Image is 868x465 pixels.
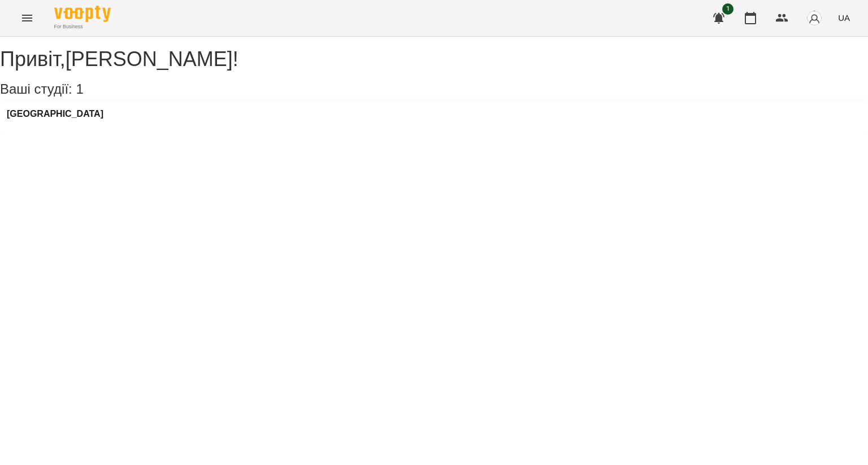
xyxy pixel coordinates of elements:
[7,109,103,119] a: [GEOGRAPHIC_DATA]
[14,5,41,32] button: Menu
[54,23,111,30] span: For Business
[834,7,854,28] button: UA
[838,12,850,24] span: UA
[54,6,111,22] img: Voopty Logo
[806,10,822,26] img: avatar_s.png
[76,81,83,96] span: 1
[722,3,734,15] span: 1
